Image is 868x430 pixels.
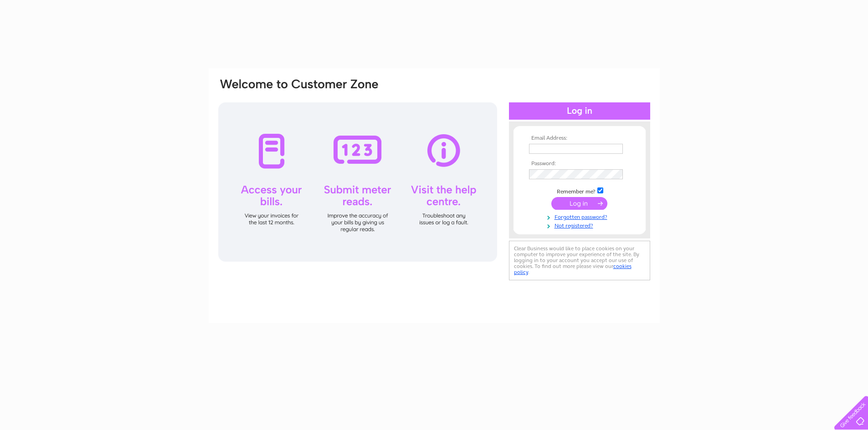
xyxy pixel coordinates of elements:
[514,263,632,275] a: cookies policy
[527,135,632,142] th: Email Address:
[509,241,650,280] div: Clear Business would like to place cookies on your computer to improve your experience of the sit...
[529,212,632,221] a: Forgotten password?
[527,161,632,167] th: Password:
[529,221,632,229] a: Not registered?
[527,186,632,195] td: Remember me?
[551,197,607,210] input: Submit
